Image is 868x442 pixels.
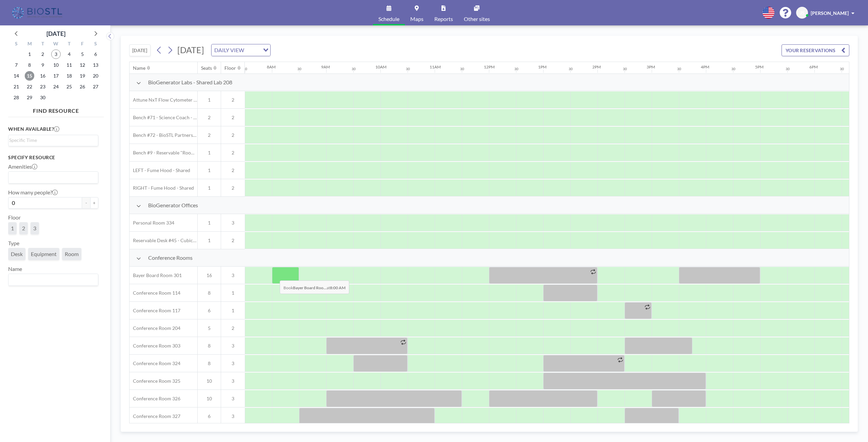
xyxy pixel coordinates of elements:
[64,82,74,91] span: Thursday, September 25, 2025
[297,67,301,71] div: 30
[538,64,547,69] div: 1PM
[221,308,245,314] span: 1
[484,64,495,69] div: 12PM
[10,40,23,49] div: S
[130,325,180,331] span: Conference Room 204
[198,308,221,314] span: 6
[64,49,74,59] span: Thursday, September 4, 2025
[212,44,270,56] div: Search for option
[38,49,47,59] span: Tuesday, September 2, 2025
[198,220,221,226] span: 1
[198,237,221,244] span: 1
[701,64,709,69] div: 4PM
[51,71,61,81] span: Wednesday, September 17, 2025
[9,275,94,284] input: Search for option
[782,44,849,56] button: YOUR RESERVATIONS
[130,343,180,349] span: Conference Room 303
[11,6,65,20] img: organization-logo
[198,150,221,156] span: 1
[221,185,245,191] span: 2
[33,225,36,232] span: 3
[213,46,245,55] span: DAILY VIEW
[243,67,247,71] div: 30
[38,93,47,102] span: Tuesday, September 30, 2025
[90,197,98,209] button: +
[148,254,193,261] span: Conference Rooms
[8,154,98,161] h3: Specify resource
[198,167,221,173] span: 1
[410,16,423,22] span: Maps
[809,64,818,69] div: 6PM
[330,285,346,290] b: 8:00 AM
[198,396,221,402] span: 10
[62,40,76,49] div: T
[246,46,259,55] input: Search for option
[130,360,180,366] span: Conference Room 324
[130,290,180,296] span: Conference Room 114
[8,105,104,114] h4: FIND RESOURCE
[9,136,94,144] input: Search for option
[91,60,100,70] span: Saturday, September 13, 2025
[221,378,245,384] span: 3
[267,64,276,69] div: 8AM
[198,132,221,138] span: 2
[46,29,65,38] div: [DATE]
[198,325,221,331] span: 5
[811,10,849,16] span: [PERSON_NAME]
[647,64,655,69] div: 3PM
[623,67,627,71] div: 30
[76,40,89,49] div: F
[375,64,387,69] div: 10AM
[91,71,100,81] span: Saturday, September 20, 2025
[64,60,74,70] span: Thursday, September 11, 2025
[130,220,174,226] span: Personal Room 334
[78,82,87,91] span: Friday, September 26, 2025
[198,413,221,419] span: 6
[221,167,245,173] span: 2
[677,67,681,71] div: 30
[65,251,79,257] span: Room
[840,67,844,71] div: 30
[50,40,63,49] div: W
[786,67,790,71] div: 30
[8,274,98,286] div: Search for option
[280,280,349,294] span: Book at
[130,97,197,103] span: Attune NxT Flow Cytometer - Bench #25
[12,82,21,91] span: Sunday, September 21, 2025
[293,285,327,290] b: Bayer Board Roo...
[23,40,36,49] div: M
[129,44,151,56] button: [DATE]
[198,114,221,121] span: 2
[25,49,34,59] span: Monday, September 1, 2025
[130,185,194,191] span: RIGHT - Fume Hood - Shared
[8,135,98,145] div: Search for option
[177,45,204,55] span: [DATE]
[406,67,410,71] div: 30
[130,272,182,278] span: Bayer Board Room 301
[36,40,50,49] div: T
[12,93,21,102] span: Sunday, September 28, 2025
[221,132,245,138] span: 2
[89,40,102,49] div: S
[12,71,21,81] span: Sunday, September 14, 2025
[221,360,245,366] span: 3
[91,49,100,59] span: Saturday, September 6, 2025
[569,67,573,71] div: 30
[25,93,34,102] span: Monday, September 29, 2025
[221,413,245,419] span: 3
[9,173,94,182] input: Search for option
[514,67,518,71] div: 30
[12,60,21,70] span: Sunday, September 7, 2025
[51,60,61,70] span: Wednesday, September 10, 2025
[201,65,212,71] div: Seats
[130,150,197,156] span: Bench #9 - Reservable "RoomZilla" Bench
[133,65,145,71] div: Name
[25,71,34,81] span: Monday, September 15, 2025
[130,413,180,419] span: Conference Room 327
[130,114,197,121] span: Bench #71 - Science Coach - BioSTL Bench
[352,67,356,71] div: 30
[11,251,23,257] span: Desk
[82,197,90,209] button: -
[731,67,735,71] div: 30
[460,67,464,71] div: 30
